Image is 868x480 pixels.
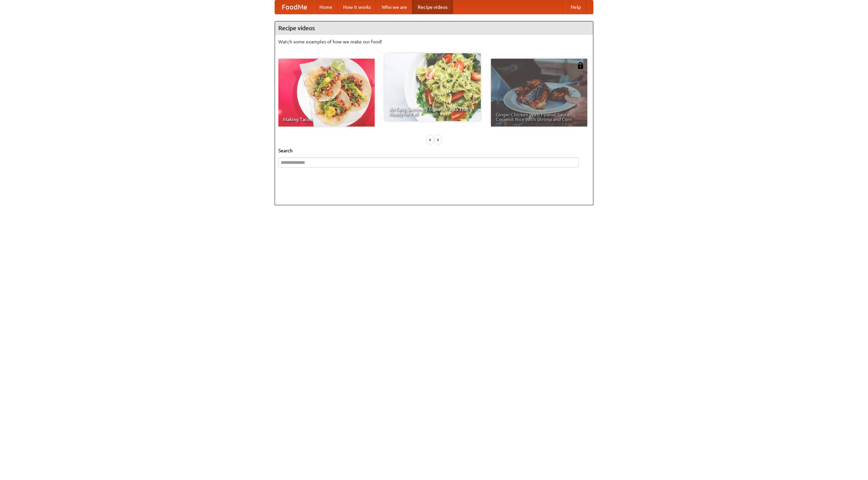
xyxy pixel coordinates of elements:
a: Making Tacos [278,59,375,127]
p: Watch some examples of how we make our food! [278,38,590,45]
a: Help [565,0,586,14]
span: Making Tacos [283,117,370,122]
h5: Search [278,147,590,154]
div: » [435,135,441,144]
div: « [427,135,433,144]
a: Home [314,0,338,14]
a: Who we are [376,0,412,14]
a: Recipe videos [412,0,453,14]
a: An Easy, Summery Tomato Pasta That's Ready for Fall [384,53,481,121]
h4: Recipe videos [275,21,593,35]
span: An Easy, Summery Tomato Pasta That's Ready for Fall [389,107,476,116]
img: 483408.png [577,62,584,69]
a: FoodMe [275,0,314,14]
a: How it works [338,0,376,14]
